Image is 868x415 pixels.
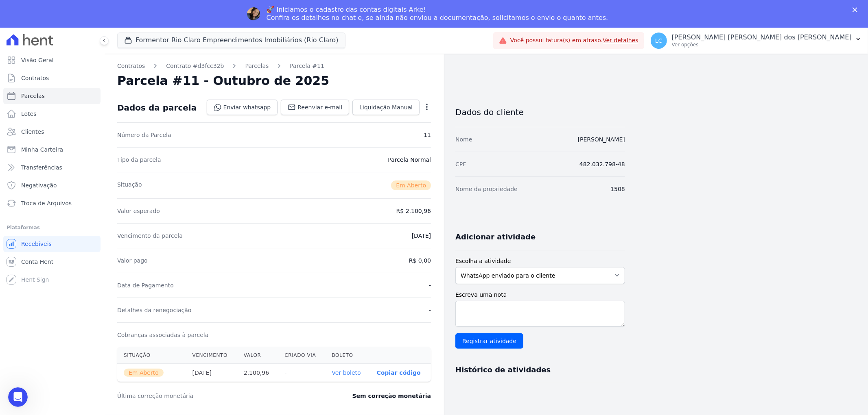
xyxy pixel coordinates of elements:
[391,180,431,190] span: Em Aberto
[186,347,237,364] th: Vencimento
[186,363,237,382] th: [DATE]
[117,281,174,289] dt: Data de Pagamento
[610,185,625,193] dd: 1508
[278,347,325,364] th: Criado via
[3,159,101,176] a: Transferências
[21,181,57,189] span: Negativação
[672,41,852,48] p: Ver opções
[455,333,523,349] input: Registrar atividade
[3,88,101,104] a: Parcelas
[117,156,161,164] dt: Tipo da parcela
[3,52,101,68] a: Visão Geral
[455,160,466,168] dt: CPF
[3,195,101,211] a: Troca de Arquivos
[117,392,303,400] dt: Última correção monetária
[117,331,208,339] dt: Cobranças associadas à parcela
[281,100,349,115] a: Reenviar e-mail
[352,100,420,115] a: Liquidação Manual
[578,136,625,143] a: [PERSON_NAME]
[429,306,431,314] dd: -
[603,37,638,43] a: Ver detalhes
[21,240,52,248] span: Recebíveis
[3,124,101,140] a: Clientes
[409,256,431,265] dd: R$ 0,00
[853,7,861,12] div: Fechar
[3,177,101,193] a: Negativação
[429,281,431,289] dd: -
[21,163,62,172] span: Transferências
[21,199,72,207] span: Troca de Arquivos
[455,232,536,242] h3: Adicionar atividade
[21,146,63,154] span: Minha Carteira
[21,110,37,118] span: Lotes
[8,387,28,407] iframe: Intercom live chat
[117,207,160,215] dt: Valor esperado
[424,131,431,139] dd: 11
[412,232,431,240] dd: [DATE]
[3,106,101,122] a: Lotes
[21,92,45,100] span: Parcelas
[672,33,852,41] p: [PERSON_NAME] [PERSON_NAME] dos [PERSON_NAME]
[117,62,431,70] nav: Breadcrumb
[124,369,164,377] span: Em Aberto
[332,369,361,376] a: Ver boleto
[579,160,625,168] dd: 482.032.798-48
[117,62,145,70] a: Contratos
[247,7,260,20] img: Profile image for Adriane
[510,36,638,45] span: Você possui fatura(s) em atraso.
[377,369,421,376] button: Copiar código
[166,62,224,70] a: Contrato #d3fcc32b
[117,33,345,48] button: Formentor Rio Claro Empreendimentos Imobiliários (Rio Claro)
[3,236,101,252] a: Recebíveis
[117,347,186,364] th: Situação
[117,74,329,88] h2: Parcela #11 - Outubro de 2025
[396,207,431,215] dd: R$ 2.100,96
[388,156,431,164] dd: Parcela Normal
[352,392,431,400] dd: Sem correção monetária
[644,29,868,52] button: LC [PERSON_NAME] [PERSON_NAME] dos [PERSON_NAME] Ver opções
[455,291,625,299] label: Escreva uma nota
[3,254,101,270] a: Conta Hent
[117,232,183,240] dt: Vencimento da parcela
[21,258,53,266] span: Conta Hent
[207,100,278,115] a: Enviar whatsapp
[655,38,662,43] span: LC
[117,306,192,314] dt: Detalhes da renegociação
[325,347,370,364] th: Boleto
[290,62,324,70] a: Parcela #11
[455,257,625,265] label: Escolha a atividade
[21,128,44,136] span: Clientes
[3,70,101,86] a: Contratos
[117,103,197,113] div: Dados da parcela
[237,347,278,364] th: Valor
[278,363,325,382] th: -
[117,180,142,190] dt: Situação
[455,365,551,375] h3: Histórico de atividades
[117,131,171,139] dt: Número da Parcela
[237,363,278,382] th: 2.100,96
[455,107,625,117] h3: Dados do cliente
[3,141,101,158] a: Minha Carteira
[117,256,148,265] dt: Valor pago
[245,62,269,70] a: Parcelas
[455,185,518,193] dt: Nome da propriedade
[267,6,608,22] div: 🚀 Iniciamos o cadastro das contas digitais Arke! Confira os detalhes no chat e, se ainda não envi...
[297,103,342,111] span: Reenviar e-mail
[7,223,97,232] div: Plataformas
[455,135,472,143] dt: Nome
[21,74,49,82] span: Contratos
[21,56,54,64] span: Visão Geral
[359,103,413,111] span: Liquidação Manual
